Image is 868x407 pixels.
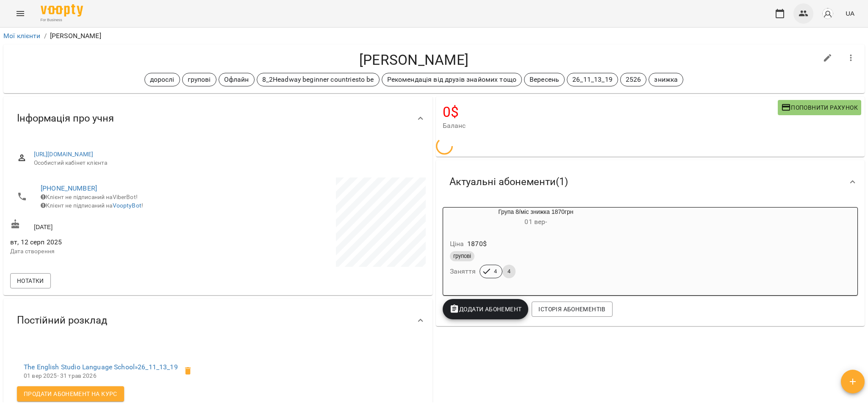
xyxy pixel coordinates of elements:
[113,202,141,209] a: VooptyBot
[467,239,487,249] p: 1870 $
[626,75,641,85] p: 2526
[188,75,211,85] p: групові
[530,75,559,85] p: Вересень
[3,97,433,140] div: Інформація про учня
[846,9,854,18] span: UA
[50,31,101,41] p: [PERSON_NAME]
[41,202,143,209] span: Клієнт не підписаний на !
[450,252,474,260] span: групові
[572,75,613,85] p: 26_11_13_19
[450,266,476,277] h6: Заняття
[41,17,83,23] span: For Business
[449,175,568,188] span: Актуальні абонементи ( 1 )
[443,208,629,228] div: Група 8/міс знижка 1870грн
[382,73,522,86] div: Рекомендація від друзів знайомих тощо
[443,121,778,131] span: Баланс
[34,159,419,167] span: Особистий кабінет клієнта
[449,304,522,314] span: Додати Абонемент
[34,151,94,158] a: [URL][DOMAIN_NAME]
[178,361,198,381] span: Видалити клієнта з групи 26_11_13_19 для курсу 26_11_13_19?
[10,247,216,256] p: Дата створення
[524,218,547,226] span: 01 вер -
[822,8,834,19] img: avatar_s.png
[524,73,565,86] div: Вересень
[387,75,516,85] p: Рекомендація від друзів знайомих тощо
[443,299,529,319] button: Додати Абонемент
[538,304,605,314] span: Історія абонементів
[224,75,249,85] p: Офлайн
[10,273,51,288] button: Нотатки
[41,184,97,192] a: [PHONE_NUMBER]
[10,3,31,24] button: Menu
[3,32,41,40] a: Мої клієнти
[144,73,180,86] div: дорослі
[219,73,255,86] div: Офлайн
[3,31,865,41] nav: breadcrumb
[17,386,124,401] button: Продати абонемент на Курс
[10,51,818,69] h4: [PERSON_NAME]
[24,389,117,399] span: Продати абонемент на Курс
[778,100,861,115] button: Поповнити рахунок
[44,31,47,41] li: /
[436,160,865,204] div: Актуальні абонементи(1)
[781,102,858,113] span: Поповнити рахунок
[620,73,647,86] div: 2526
[24,372,178,380] p: 01 вер 2025 - 31 трав 2026
[3,299,433,342] div: Постійний розклад
[41,194,138,200] span: Клієнт не підписаний на ViberBot!
[842,6,858,21] button: UA
[150,75,175,85] p: дорослі
[8,217,218,233] div: [DATE]
[262,75,374,85] p: 8_2Headway beginner countriesto be
[17,276,44,286] span: Нотатки
[567,73,618,86] div: 26_11_13_19
[17,314,107,327] span: Постійний розклад
[532,302,612,317] button: Історія абонементів
[443,103,778,121] h4: 0 $
[654,75,678,85] p: знижка
[257,73,380,86] div: 8_2Headway beginner countriesto be
[443,208,629,288] button: Група 8/міс знижка 1870грн01 вер- Ціна1870$груповіЗаняття44
[450,238,464,250] h6: Ціна
[24,363,178,371] a: The English Studio Language School»26_11_13_19
[17,112,114,125] span: Інформація про учня
[502,268,516,275] span: 4
[10,237,216,247] span: вт, 12 серп 2025
[41,4,83,17] img: Voopty Logo
[182,73,216,86] div: групові
[489,268,502,275] span: 4
[649,73,683,86] div: знижка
